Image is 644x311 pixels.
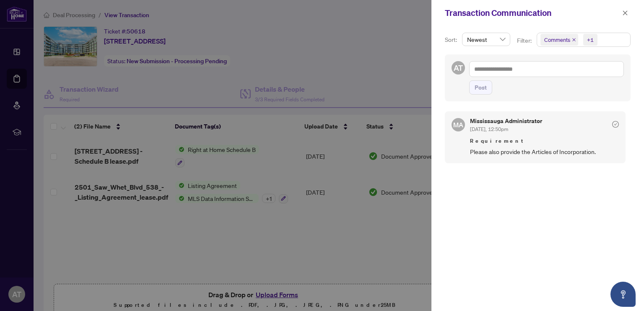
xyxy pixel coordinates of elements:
[467,33,505,46] span: Newest
[612,121,619,128] span: check-circle
[445,7,620,19] div: Transaction Communication
[470,118,542,124] h5: Mississauga Administrator
[469,80,492,95] button: Post
[453,120,463,130] span: MA
[454,62,463,74] span: AT
[470,126,508,132] span: [DATE], 12:50pm
[540,34,578,46] span: Comments
[517,36,533,45] p: Filter:
[470,137,619,145] span: Requirement
[445,35,459,44] p: Sort:
[587,36,594,44] div: +1
[470,147,619,157] span: Please also provide the Articles of Incorporation.
[610,282,636,307] button: Open asap
[544,36,570,44] span: Comments
[572,38,576,42] span: close
[622,10,628,16] span: close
